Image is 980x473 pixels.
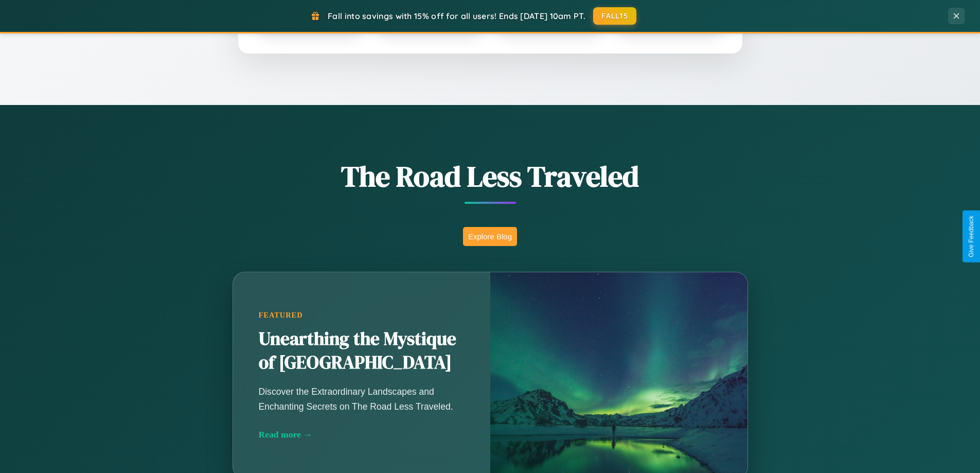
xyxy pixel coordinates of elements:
div: Read more → [259,429,465,440]
div: Give Feedback [968,216,975,257]
iframe: Intercom live chat [10,438,35,463]
p: Discover the Extraordinary Landscapes and Enchanting Secrets on The Road Less Traveled. [259,384,465,413]
span: Fall into savings with 15% off for all users! Ends [DATE] 10am PT. [328,11,585,21]
h1: The Road Less Traveled [182,156,799,196]
button: Explore Blog [463,227,517,246]
div: Featured [259,311,465,320]
h2: Unearthing the Mystique of [GEOGRAPHIC_DATA] [259,327,465,375]
button: FALL15 [593,7,636,25]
